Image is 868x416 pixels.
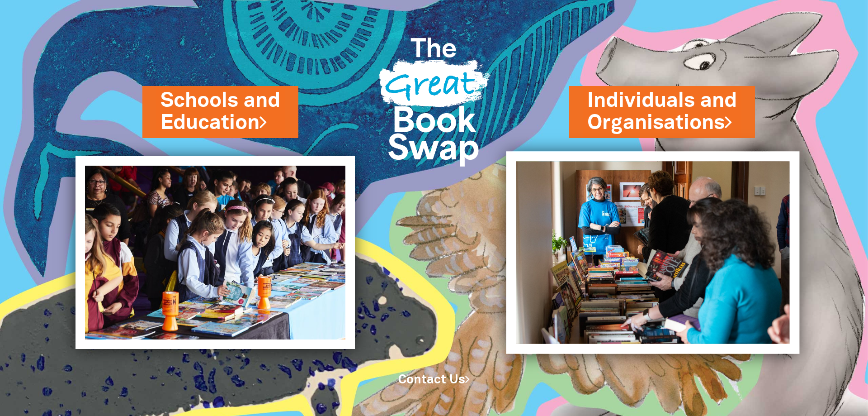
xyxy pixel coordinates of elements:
a: Schools andEducation [160,86,280,137]
img: Individuals and Organisations [506,151,800,354]
img: Great Bookswap logo [368,11,500,185]
img: Schools and Education [75,156,355,349]
a: Contact Us [398,374,470,386]
a: Individuals andOrganisations [587,86,737,137]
